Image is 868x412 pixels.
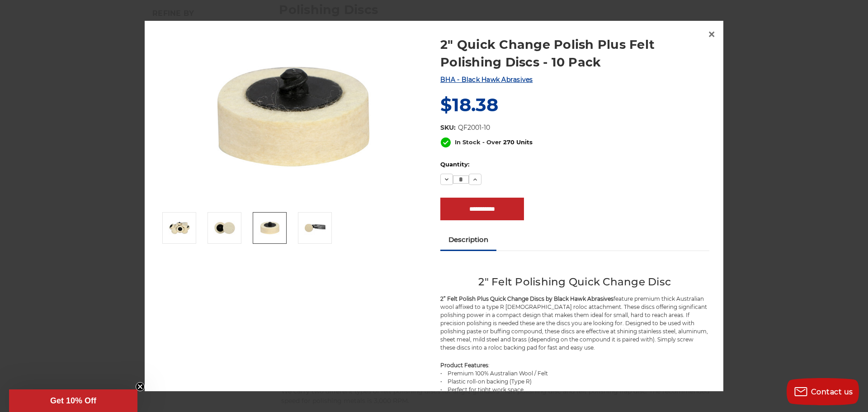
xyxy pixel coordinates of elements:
[440,362,488,369] strong: Product Features
[440,94,498,116] span: $18.38
[503,138,514,145] span: 270
[213,217,236,239] img: 2 inch polish plus buffing disc
[787,378,859,405] button: Contact us
[440,230,496,250] a: Description
[704,27,719,42] a: Close
[440,76,533,84] a: BHA - Black Hawk Abrasives
[811,388,853,396] span: Contact us
[482,138,501,145] span: - Over
[440,295,709,352] p: feature premium thick Australian wool affixed to a type R [DEMOGRAPHIC_DATA] roloc attachment. Th...
[440,160,709,169] label: Quantity:
[708,25,716,43] span: ×
[458,123,490,133] dd: QF2001-10
[440,361,709,402] p: : • Premium 100% Australian Wool / Felt • Plastic roll-on backing (Type R) • Perfect for tight wo...
[440,295,613,302] strong: 2” Felt Polish Plus Quick Change Discs by Black Hawk Abrasives
[440,36,709,71] a: 2" Quick Change Polish Plus Felt Polishing Discs - 10 Pack
[203,26,384,207] img: 2" Roloc Polishing Felt Discs
[304,217,326,239] img: die grinder disc for polishing
[259,217,281,239] img: 2 inch quick change roloc polishing disc
[136,382,145,391] button: Close teaser
[168,217,191,239] img: 2" Roloc Polishing Felt Discs
[516,138,533,145] span: Units
[440,274,709,290] h2: 2" Felt Polishing Quick Change Disc
[50,396,96,405] span: Get 10% Off
[9,389,137,412] div: Get 10% OffClose teaser
[440,123,456,133] dt: SKU:
[455,138,481,145] span: In Stock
